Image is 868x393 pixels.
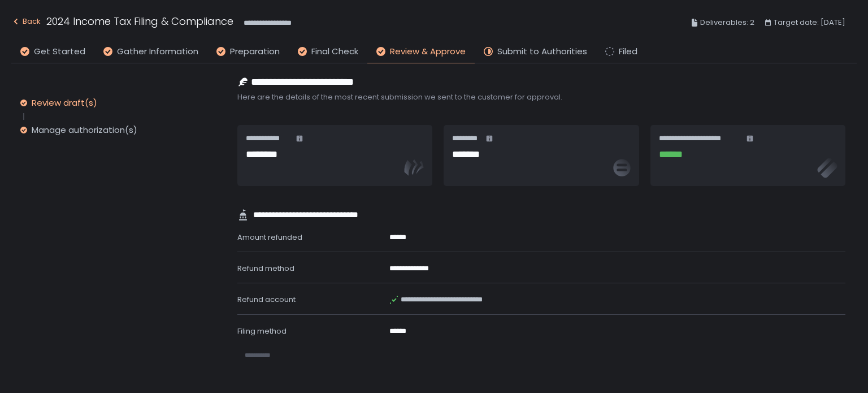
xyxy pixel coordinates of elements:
div: Review draft(s) [32,97,97,109]
span: Refund account [237,294,296,305]
span: Preparation [230,45,280,58]
span: Amount refunded [237,232,302,243]
div: Back [11,15,41,28]
span: Review & Approve [390,45,466,58]
h1: 2024 Income Tax Filing & Compliance [46,14,233,29]
span: Deliverables: 2 [700,16,754,29]
span: Submit to Authorities [497,45,587,58]
span: Filing method [237,326,287,336]
span: Final Check [311,45,358,58]
div: Manage authorization(s) [32,124,137,136]
button: Back [11,14,41,32]
span: Refund method [237,263,294,274]
span: Filed [619,45,637,58]
span: Gather Information [117,45,198,58]
span: Get Started [34,45,85,58]
span: Target date: [DATE] [774,16,845,29]
span: Here are the details of the most recent submission we sent to the customer for approval. [237,92,845,102]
